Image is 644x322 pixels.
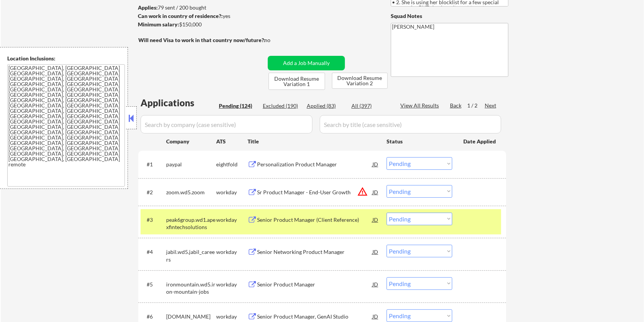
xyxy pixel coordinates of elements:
div: JD [372,157,379,171]
div: #3 [147,216,160,224]
div: Date Applied [463,138,497,145]
div: JD [372,185,379,199]
button: Download Resume Variation 1 [269,73,325,90]
div: View All Results [400,102,441,109]
div: workday [216,189,248,196]
strong: Can work in country of residence?: [138,13,223,19]
div: JD [372,245,379,259]
div: 1 / 2 [467,102,485,109]
div: Senior Product Manager, GenAI Studio [257,313,372,320]
div: JD [372,213,379,226]
div: no [264,36,286,44]
div: Company [166,138,216,145]
div: Squad Notes [391,12,508,20]
div: eightfold [216,161,248,168]
div: ironmountain.wd5.iron-mountain-jobs [166,281,216,296]
div: peak6group.wd1.apexfintechsolutions [166,216,216,231]
div: Sr Product Manager - End-User Growth [257,189,372,196]
strong: Applies: [138,4,158,11]
strong: Will need Visa to work in that country now/future?: [138,37,265,43]
div: Next [485,102,497,109]
div: workday [216,281,248,288]
div: zoom.wd5.zoom [166,189,216,196]
div: jabil.wd5.jabil_careers [166,248,216,263]
div: Excluded (190) [263,102,301,110]
div: [DOMAIN_NAME] [166,313,216,320]
input: Search by company (case sensitive) [141,115,312,133]
div: #2 [147,189,160,196]
div: Senior Networking Product Manager [257,248,372,256]
div: workday [216,248,248,256]
div: Applications [141,98,216,107]
input: Search by title (case sensitive) [320,115,501,133]
button: Download Resume Variation 2 [332,73,388,89]
div: Pending (124) [219,102,257,110]
div: Status [387,134,452,148]
div: Location Inclusions: [7,55,125,62]
div: Applied (83) [307,102,345,110]
div: JD [372,277,379,291]
button: warning_amber [357,186,368,197]
div: workday [216,216,248,224]
div: $150,000 [138,21,265,28]
div: #1 [147,161,160,168]
div: yes [138,12,263,20]
div: Senior Product Manager (Client Reference) [257,216,372,224]
div: Senior Product Manager [257,281,372,288]
div: workday [216,313,248,320]
div: #6 [147,313,160,320]
div: ATS [216,138,248,145]
div: paypal [166,161,216,168]
div: 79 sent / 200 bought [138,4,265,11]
strong: Minimum salary: [138,21,179,28]
div: All (397) [351,102,390,110]
div: Title [248,138,379,145]
div: #5 [147,281,160,288]
div: #4 [147,248,160,256]
button: Add a Job Manually [268,56,345,70]
div: Personalization Product Manager [257,161,372,168]
div: Back [450,102,462,109]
